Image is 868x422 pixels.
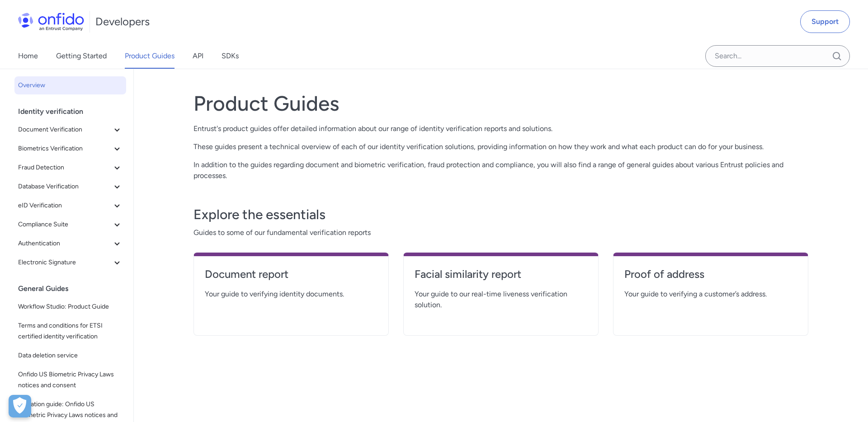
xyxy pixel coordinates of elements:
a: Overview [14,76,126,94]
span: Document Verification [18,124,112,135]
a: Getting Started [56,43,107,69]
h1: Developers [95,14,150,29]
span: Overview [18,80,123,91]
input: Onfido search input field [705,45,850,67]
div: General Guides [18,280,130,298]
span: Workflow Studio: Product Guide [18,301,123,312]
a: Product Guides [125,43,175,69]
div: Cookie Preferences [9,395,31,417]
button: Open Preferences [9,395,31,417]
p: In addition to the guides regarding document and biometric verification, fraud protection and com... [193,159,808,181]
a: SDKs [222,43,239,69]
a: Workflow Studio: Product Guide [14,298,126,316]
a: Data deletion service [14,347,126,365]
img: Onfido Logo [18,13,84,31]
span: Biometrics Verification [18,143,112,154]
button: Database Verification [14,178,126,196]
span: Data deletion service [18,350,123,361]
a: Home [18,43,38,69]
div: Identity verification [18,103,130,121]
span: Your guide to verifying identity documents. [205,289,377,300]
span: Compliance Suite [18,219,112,230]
span: Electronic Signature [18,257,112,268]
span: Your guide to our real-time liveness verification solution. [415,289,587,310]
h4: Proof of address [624,267,797,281]
span: Your guide to verifying a customer’s address. [624,289,797,300]
button: Authentication [14,234,126,253]
button: Fraud Detection [14,159,126,177]
a: Facial similarity report [415,267,587,289]
p: These guides present a technical overview of each of our identity verification solutions, providi... [193,141,808,152]
h4: Facial similarity report [415,267,587,281]
button: Document Verification [14,121,126,139]
h3: Explore the essentials [193,206,808,224]
span: Onfido US Biometric Privacy Laws notices and consent [18,369,123,391]
h4: Document report [205,267,377,281]
button: Electronic Signature [14,253,126,272]
a: Proof of address [624,267,797,289]
span: Authentication [18,238,112,249]
button: eID Verification [14,197,126,215]
span: Terms and conditions for ETSI certified identity verification [18,320,123,342]
button: Compliance Suite [14,216,126,234]
span: Guides to some of our fundamental verification reports [193,227,808,238]
p: Entrust's product guides offer detailed information about our range of identity verification repo... [193,123,808,134]
a: Terms and conditions for ETSI certified identity verification [14,317,126,346]
a: Document report [205,267,377,289]
span: Database Verification [18,181,112,192]
button: Biometrics Verification [14,140,126,158]
a: Support [800,10,850,33]
a: Onfido US Biometric Privacy Laws notices and consent [14,366,126,394]
span: eID Verification [18,200,112,211]
h1: Product Guides [193,91,808,116]
span: Fraud Detection [18,162,112,173]
a: API [193,43,203,69]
